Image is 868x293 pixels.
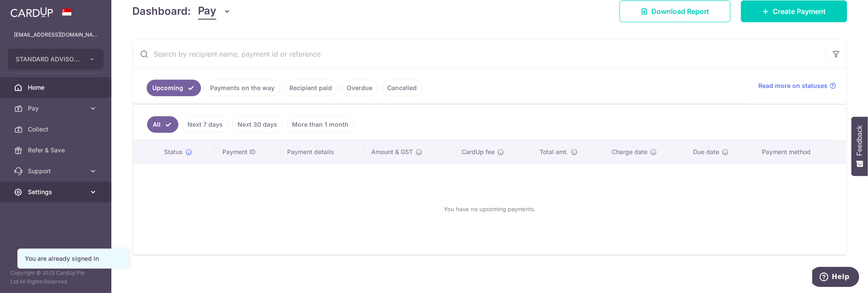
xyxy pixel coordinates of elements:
button: STANDARD ADVISORY PTE. LTD. [8,49,104,70]
span: Total amt. [540,148,568,156]
span: Charge date [612,148,647,156]
a: Create Payment [741,0,847,22]
span: STANDARD ADVISORY PTE. LTD. [16,55,80,64]
a: Next 30 days [232,116,283,133]
a: Payments on the way [204,80,280,96]
span: Due date [694,148,720,156]
h4: Dashboard: [132,3,191,19]
div: You have no upcoming payments. [144,171,836,247]
a: Recipient paid [284,80,338,96]
span: Read more on statuses [758,81,828,90]
a: Cancelled [382,80,422,96]
span: Collect [28,125,85,134]
span: Pay [198,3,216,20]
span: CardUp fee [462,148,495,156]
div: You are already signed in [25,254,121,263]
span: Pay [28,104,85,113]
span: Support [28,167,85,175]
a: Next 7 days [182,116,228,133]
a: Overdue [341,80,378,96]
img: CardUp [10,7,53,17]
span: Home [28,83,85,92]
a: Download Report [620,0,731,22]
a: All [147,116,178,133]
a: Read more on statuses [758,81,836,90]
a: More than 1 month [286,116,354,133]
input: Search by recipient name, payment id or reference [133,40,826,68]
span: Feedback [856,125,864,156]
a: Upcoming [147,80,201,96]
span: Download Report [651,6,709,17]
th: Payment details [280,141,364,163]
p: [EMAIL_ADDRESS][DOMAIN_NAME] [14,30,97,39]
th: Payment method [755,141,846,163]
span: Create Payment [773,6,826,17]
button: Feedback - Show survey [851,117,868,176]
span: Settings [28,188,85,196]
span: Status [164,148,183,156]
th: Payment ID [215,141,280,163]
span: Refer & Save [28,146,85,155]
button: Pay [198,3,231,20]
span: Amount & GST [372,148,413,156]
iframe: Opens a widget where you can find more information [812,267,859,289]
